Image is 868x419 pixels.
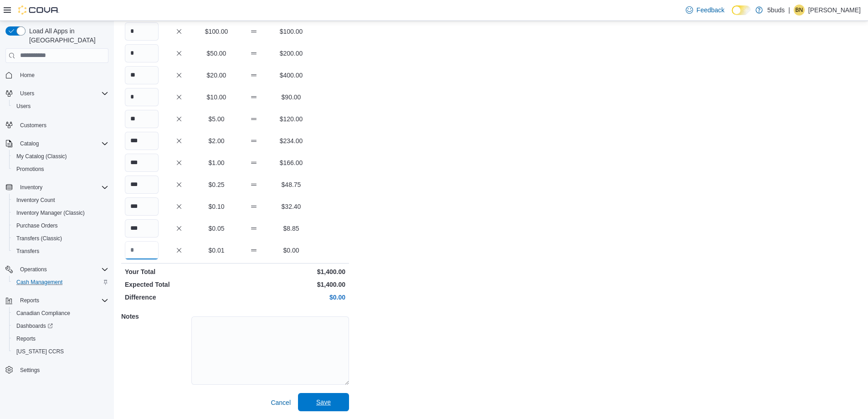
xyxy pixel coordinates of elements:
p: Difference [125,293,233,302]
p: | [788,5,790,16]
a: Inventory Count [13,195,59,206]
input: Quantity [125,110,159,128]
span: Transfers (Classic) [13,233,108,244]
a: Users [13,101,34,112]
span: Save [316,398,331,407]
button: Home [2,68,112,82]
span: Promotions [13,164,108,175]
p: $120.00 [274,114,308,124]
p: $0.05 [200,224,233,233]
span: Transfers (Classic) [16,235,62,242]
p: $1,400.00 [237,267,345,276]
button: Purchase Orders [9,219,112,232]
input: Quantity [125,132,159,150]
span: [US_STATE] CCRS [16,348,64,355]
span: Load All Apps in [GEOGRAPHIC_DATA] [26,26,108,45]
button: Save [298,393,349,411]
a: [US_STATE] CCRS [13,346,67,357]
span: Purchase Orders [13,220,108,231]
p: $100.00 [200,27,233,36]
span: Cash Management [16,279,62,286]
span: Settings [16,364,108,376]
p: $90.00 [274,93,308,102]
button: Inventory [16,182,46,193]
input: Dark Mode [732,5,751,15]
a: Transfers [13,246,43,257]
a: Dashboards [13,321,56,331]
span: Inventory Count [13,195,108,206]
a: Cash Management [13,277,66,288]
p: $8.85 [274,224,308,233]
p: $1.00 [200,158,233,167]
button: Canadian Compliance [9,307,112,320]
p: $20.00 [200,71,233,80]
button: Settings [2,363,112,377]
p: [PERSON_NAME] [808,5,861,16]
p: $5.00 [200,114,233,124]
span: Dashboards [16,322,53,330]
p: $32.40 [274,202,308,211]
span: Reports [13,333,108,344]
input: Quantity [125,241,159,259]
h5: Notes [121,307,190,326]
span: Canadian Compliance [16,310,70,317]
span: Customers [16,119,108,130]
button: Inventory Manager (Classic) [9,207,112,219]
p: $1,400.00 [237,280,345,289]
span: Users [13,101,108,112]
div: Benjamin Nuesca [794,5,805,16]
input: Quantity [125,154,159,172]
span: BN [796,5,803,16]
p: 5buds [767,5,785,16]
p: $400.00 [274,71,308,80]
span: Settings [20,367,40,374]
span: My Catalog (Classic) [16,153,67,160]
span: Promotions [16,166,44,173]
a: Promotions [13,164,48,175]
a: Dashboards [9,320,112,332]
button: Transfers [9,245,112,258]
p: Expected Total [125,280,233,289]
a: Home [16,70,38,81]
a: Feedback [682,1,728,19]
button: Promotions [9,163,112,176]
p: $166.00 [274,158,308,167]
span: Customers [20,122,46,129]
span: Reports [20,297,39,304]
a: My Catalog (Classic) [13,151,71,162]
span: Reports [16,295,108,306]
span: Reports [16,335,36,342]
p: $0.10 [200,202,233,211]
button: Customers [2,118,112,131]
p: Your Total [125,267,233,276]
nav: Complex example [5,65,108,400]
button: Operations [2,263,112,276]
span: Inventory Count [16,197,55,204]
span: Users [16,88,108,99]
button: Transfers (Classic) [9,232,112,245]
span: Transfers [13,246,108,257]
button: Catalog [16,138,42,149]
button: My Catalog (Classic) [9,150,112,163]
button: Users [9,100,112,113]
input: Quantity [125,66,159,84]
span: Inventory [20,184,42,191]
p: $10.00 [200,93,233,102]
span: Catalog [20,140,39,147]
a: Inventory Manager (Classic) [13,207,88,218]
span: Cancel [271,398,291,407]
span: Feedback [697,5,724,15]
span: Canadian Compliance [13,308,108,319]
span: Users [20,90,34,97]
button: Users [16,88,38,99]
span: Home [20,72,35,79]
button: Users [2,87,112,100]
span: Catalog [16,138,108,149]
p: $0.01 [200,246,233,255]
span: Inventory [16,182,108,193]
a: Settings [16,365,43,376]
a: Canadian Compliance [13,308,74,319]
input: Quantity [125,22,159,41]
span: Purchase Orders [16,222,58,229]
